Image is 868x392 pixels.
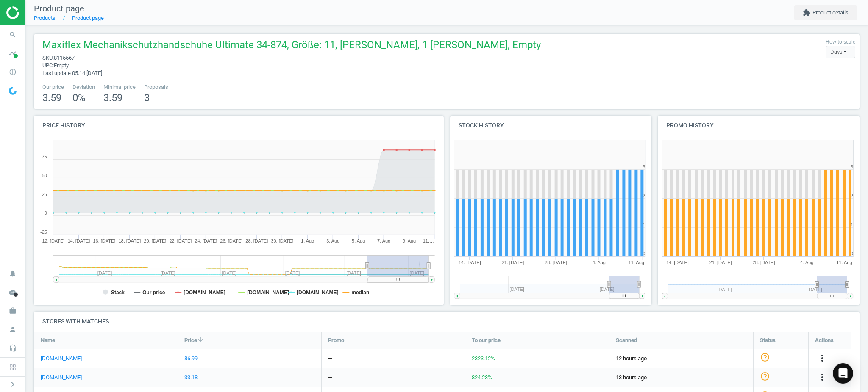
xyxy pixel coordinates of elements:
[246,238,268,243] tspan: 28. [DATE]
[326,238,339,243] tspan: 3. Aug
[34,15,56,21] a: Products
[54,62,69,69] span: Empty
[42,55,54,61] span: sku :
[42,92,61,104] span: 3.59
[42,62,54,69] span: upc :
[111,290,125,295] tspan: Stack
[815,337,834,344] span: Actions
[328,355,332,362] div: —
[851,164,853,169] text: 3
[501,260,524,265] tspan: 21. [DATE]
[103,92,122,104] span: 3.59
[72,83,95,91] span: Deviation
[817,372,827,383] button: more_vert
[616,374,747,381] span: 13 hours ago
[423,238,434,243] tspan: 11.…
[666,260,689,265] tspan: 14. [DATE]
[5,321,21,337] i: person
[6,6,67,19] img: ajHJNr6hYgQAAAAASUVORK5CYII=
[403,238,416,243] tspan: 9. Aug
[34,3,84,14] span: Product page
[184,337,197,344] span: Price
[68,238,90,243] tspan: 14. [DATE]
[42,192,47,197] text: 25
[458,260,481,265] tspan: 14. [DATE]
[5,45,21,61] i: timeline
[41,337,55,344] span: Name
[817,353,827,363] i: more_vert
[593,260,606,265] tspan: 4. Aug
[450,116,652,135] h4: Stock history
[144,238,167,243] tspan: 20. [DATE]
[195,238,217,243] tspan: 24. [DATE]
[826,46,855,58] div: Days
[5,27,21,43] i: search
[5,284,21,300] i: cloud_done
[352,238,365,243] tspan: 5. Aug
[352,290,370,295] tspan: median
[472,374,492,381] span: 824.23 %
[40,229,47,235] text: -25
[643,193,645,198] text: 2
[42,70,102,76] span: Last update 05:14 [DATE]
[301,238,314,243] tspan: 1. Aug
[103,83,136,91] span: Minimal price
[616,355,747,362] span: 12 hours ago
[643,251,645,256] text: 0
[851,222,853,227] text: 1
[9,87,17,95] img: wGWNvw8QSZomAAAAABJRU5ErkJggg==
[144,83,168,91] span: Proposals
[170,238,192,243] tspan: 22. [DATE]
[851,193,853,198] text: 2
[616,337,637,344] span: Scanned
[5,303,21,319] i: work
[220,238,243,243] tspan: 26. [DATE]
[760,352,770,362] i: help_outline
[42,238,65,243] tspan: 12. [DATE]
[119,238,141,243] tspan: 18. [DATE]
[144,92,150,104] span: 3
[2,379,23,390] button: chevron_right
[545,260,567,265] tspan: 28. [DATE]
[34,312,860,331] h4: Stores with matches
[184,374,198,381] div: 33.18
[760,337,776,344] span: Status
[41,374,82,381] a: [DOMAIN_NAME]
[45,210,47,215] text: 0
[72,15,104,21] a: Product page
[709,260,732,265] tspan: 21. [DATE]
[328,337,344,344] span: Promo
[184,355,198,362] div: 86.99
[297,290,339,295] tspan: [DOMAIN_NAME]
[5,265,21,282] i: notifications
[643,222,645,227] text: 1
[837,260,852,265] tspan: 11. Aug
[5,340,21,356] i: headset_mic
[8,379,18,389] i: chevron_right
[643,164,645,169] text: 3
[42,83,64,91] span: Our price
[826,39,855,46] label: How to scale
[247,290,289,295] tspan: [DOMAIN_NAME]
[142,290,165,295] tspan: Our price
[328,374,332,381] div: —
[817,353,827,364] button: more_vert
[851,251,853,256] text: 0
[34,116,444,135] h4: Price history
[72,92,86,104] span: 0 %
[658,116,860,135] h4: Promo history
[5,64,21,80] i: pie_chart_outlined
[197,336,204,343] i: arrow_downward
[42,173,47,178] text: 50
[42,154,47,159] text: 75
[629,260,644,265] tspan: 11. Aug
[42,38,541,54] span: Maxiflex Mechanikschutzhandschuhe Ultimate 34-874, Größe: 11, [PERSON_NAME], 1 [PERSON_NAME], Empty
[472,355,495,362] span: 2323.12 %
[833,363,853,384] div: Open Intercom Messenger
[54,55,75,61] span: 8115567
[377,238,390,243] tspan: 7. Aug
[271,238,294,243] tspan: 30. [DATE]
[801,260,814,265] tspan: 4. Aug
[753,260,775,265] tspan: 28. [DATE]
